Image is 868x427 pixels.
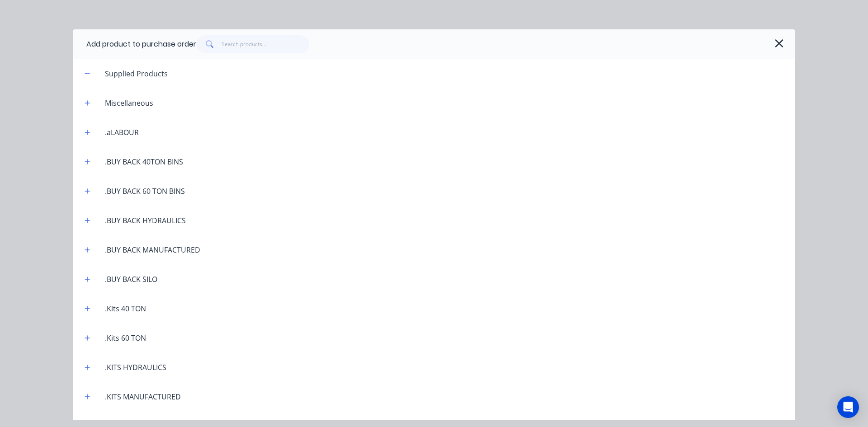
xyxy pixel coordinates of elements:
div: .Kits 60 TON [98,333,153,343]
div: .BUY BACK 40TON BINS [98,156,190,167]
div: .BUY BACK MANUFACTURED [98,244,208,255]
div: .BUY BACK 60 TON BINS [98,186,192,197]
div: .BUY BACK HYDRAULICS [98,215,193,226]
div: .BUY BACK SILO [98,274,165,285]
div: .Kits 40 TON [98,303,153,314]
input: Search products... [222,35,310,53]
div: Miscellaneous [98,98,160,108]
div: Open Intercom Messenger [837,396,859,418]
div: Add product to purchase order [86,39,196,50]
div: Supplied Products [98,68,175,79]
div: .KITS HYDRAULICS [98,362,174,373]
div: .KITS MANUFACTURED [98,391,188,402]
div: .aLABOUR [98,127,146,138]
